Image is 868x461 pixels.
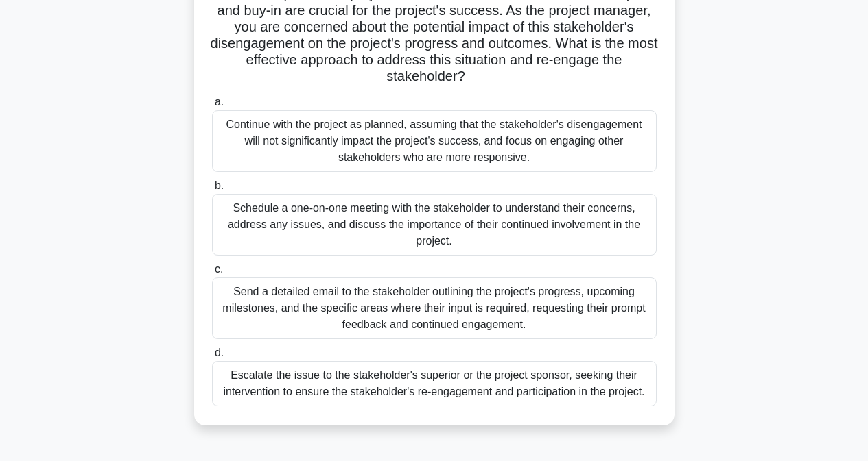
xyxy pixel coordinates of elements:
[215,347,224,358] span: d.
[215,179,224,191] span: b.
[215,96,224,108] span: a.
[212,110,657,172] div: Continue with the project as planned, assuming that the stakeholder's disengagement will not sign...
[212,194,657,256] div: Schedule a one-on-one meeting with the stakeholder to understand their concerns, address any issu...
[212,361,657,406] div: Escalate the issue to the stakeholder's superior or the project sponsor, seeking their interventi...
[212,277,657,339] div: Send a detailed email to the stakeholder outlining the project's progress, upcoming milestones, a...
[215,263,223,275] span: c.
